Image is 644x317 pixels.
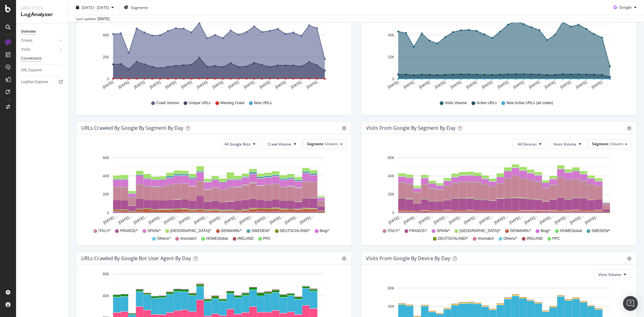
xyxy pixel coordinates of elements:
text: [DATE] [165,80,177,90]
span: Crawl Volume [156,100,179,106]
span: New URLs [254,100,272,106]
text: [DATE] [118,80,130,90]
text: 0 [107,77,109,81]
div: URL Explorer [21,67,42,74]
div: gear [627,126,631,130]
a: Crawls [21,37,58,44]
span: ITALY/* [388,228,400,234]
text: [DATE] [450,80,462,90]
text: [DATE] [243,80,256,90]
text: 40K [103,33,109,37]
div: Visits [21,46,30,53]
text: 40K [103,294,109,298]
div: [DATE] [98,16,110,22]
span: FRANCE/* [409,228,427,234]
span: New Active URLs (all codes) [506,100,553,106]
div: gear [627,256,631,261]
text: [DATE] [102,80,114,90]
div: LogAnalyzer [21,11,63,18]
button: Segments [122,2,151,12]
svg: A chart. [81,9,346,95]
text: 40K [103,174,109,178]
text: [DATE] [544,80,556,90]
text: 0 [107,211,109,215]
span: Warning Crawl [220,100,244,106]
div: Overview [21,28,36,35]
text: [DATE] [481,80,493,90]
span: [DATE] - [DATE] [82,5,109,10]
a: Visits [21,46,58,53]
span: PPC [552,236,560,241]
div: URLs Crawled by Google By Segment By Day [81,125,183,131]
text: [DATE] [149,80,161,90]
text: 0 [392,77,394,81]
text: 20K [103,55,109,59]
text: 40K [388,174,394,178]
text: [DATE] [512,80,525,90]
button: Visits Volume [593,269,631,279]
button: [DATE] - [DATE] [73,2,116,12]
a: Overview [21,28,64,35]
span: Univers [610,141,623,146]
span: All Google Bots [225,142,251,147]
text: 20K [388,192,394,197]
span: Blog/* [541,228,551,234]
text: 0 [392,211,394,215]
text: 60K [388,286,394,290]
span: HOMEGlobal [560,228,582,234]
span: Google [619,5,632,10]
text: [DATE] [418,80,431,90]
span: Segments [131,5,148,10]
text: [DATE] [528,80,540,90]
text: 60K [388,156,394,160]
span: DENMARK/* [510,228,531,234]
text: 60K [103,156,109,160]
text: [DATE] [559,80,572,90]
span: ITALY/* [98,228,111,234]
span: Others/* [157,236,171,241]
svg: A chart. [366,154,631,226]
button: All Devices [513,139,547,149]
span: Univers [325,141,339,146]
button: Google [611,2,639,12]
span: #nomatch [478,236,494,241]
span: [GEOGRAPHIC_DATA]/* [170,228,211,234]
span: DEUTSCHLAND/* [280,228,310,234]
div: Logfiles Explorer [21,79,48,85]
span: Visits Volume [445,100,467,106]
span: Visits Volume [554,142,576,147]
a: Conversions [21,55,64,62]
text: 40K [388,304,394,309]
text: [DATE] [465,80,478,90]
text: [DATE] [403,80,415,90]
span: SPAIN/* [437,228,450,234]
span: Segment [592,141,609,146]
div: gear [342,126,347,130]
text: 20K [103,192,109,197]
span: IRELAND [238,236,254,241]
text: [DATE] [575,80,588,90]
text: [DATE] [180,80,193,90]
text: 20K [388,55,394,59]
span: Active URLs [476,100,497,106]
span: DEUTSCHLAND/* [438,236,468,241]
span: IRELAND [527,236,543,241]
svg: A chart. [81,154,346,226]
div: Visits From Google By Device By Day [366,255,451,261]
span: Others/* [504,236,517,241]
svg: A chart. [366,9,631,95]
text: [DATE] [591,80,603,90]
button: Crawl Volume [263,139,302,149]
text: [DATE] [434,80,446,90]
span: All Devices [518,142,537,147]
span: Unique URLs [189,100,210,106]
text: [DATE] [227,80,240,90]
span: SPAIN/* [147,228,161,234]
div: Last update [76,16,110,22]
span: SWEDEN/* [592,228,610,234]
span: #nomatch [180,236,197,241]
text: [DATE] [133,80,146,90]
